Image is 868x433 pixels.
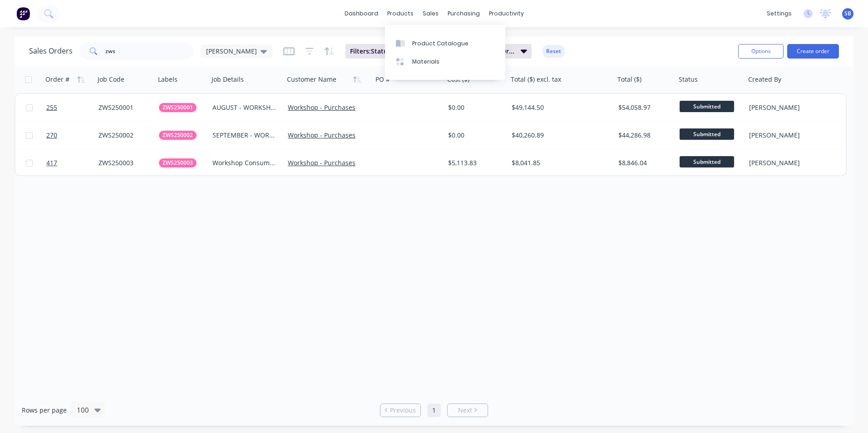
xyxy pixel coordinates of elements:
[287,75,336,84] div: Customer Name
[105,42,194,60] input: Search...
[617,75,641,84] div: Total ($)
[511,75,561,84] div: Total ($) excl. tax
[390,406,416,415] span: Previous
[412,58,439,66] div: Materials
[427,403,441,417] a: Page 1 is your current page
[680,156,734,167] span: Submitted
[159,158,197,167] button: ZWS250003
[159,131,197,140] button: ZWS250002
[749,131,805,140] div: [PERSON_NAME]
[448,406,488,415] a: Next page
[375,75,390,84] div: PO #
[542,45,565,58] button: Reset
[448,131,502,140] div: $0.00
[448,158,502,167] div: $5,113.83
[29,47,73,55] h1: Sales Orders
[212,75,244,84] div: Job Details
[350,47,391,56] span: Filters: Status
[45,75,69,84] div: Order #
[159,103,197,112] button: ZWS250001
[380,406,420,415] a: Previous page
[844,10,851,18] span: SB
[618,103,670,112] div: $54,058.97
[163,103,193,112] span: ZWS250001
[618,158,670,167] div: $8,846.04
[385,34,505,52] a: Product Catalogue
[46,103,57,112] span: 255
[163,131,193,140] span: ZWS250002
[98,75,124,84] div: Job Code
[512,131,606,140] div: $40,260.89
[46,122,99,149] a: 270
[46,158,57,167] span: 417
[212,158,277,167] div: Workshop Consumables - October
[16,7,30,20] img: Factory
[212,131,277,140] div: SEPTEMBER - WORKSHOP HOURS/PURCHASES
[679,75,698,84] div: Status
[738,44,784,59] button: Options
[443,7,484,20] div: purchasing
[418,7,443,20] div: sales
[749,103,805,112] div: [PERSON_NAME]
[46,131,57,140] span: 270
[158,75,178,84] div: Labels
[376,403,492,417] ul: Pagination
[412,39,469,48] div: Product Catalogue
[787,44,839,59] button: Create order
[99,158,149,167] div: ZWS250003
[212,103,277,112] div: AUGUST - WORKSHOP CONSUMABLES AND HOURS
[680,128,734,140] span: Submitted
[163,158,193,167] span: ZWS250003
[512,158,606,167] div: $8,041.85
[748,75,781,84] div: Created By
[383,7,418,20] div: products
[680,101,734,112] span: Submitted
[22,406,67,415] span: Rows per page
[618,131,670,140] div: $44,286.98
[448,103,502,112] div: $0.00
[512,103,606,112] div: $49,144.50
[288,158,355,167] a: Workshop - Purchases
[99,131,149,140] div: ZWS250002
[288,103,355,112] a: Workshop - Purchases
[458,406,472,415] span: Next
[762,7,796,20] div: settings
[46,94,99,121] a: 255
[46,149,99,177] a: 417
[345,44,407,59] button: Filters:Status
[385,53,505,71] a: Materials
[749,158,805,167] div: [PERSON_NAME]
[99,103,149,112] div: ZWS250001
[484,7,528,20] div: productivity
[288,131,355,139] a: Workshop - Purchases
[206,46,257,56] span: [PERSON_NAME]
[340,7,383,20] a: dashboard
